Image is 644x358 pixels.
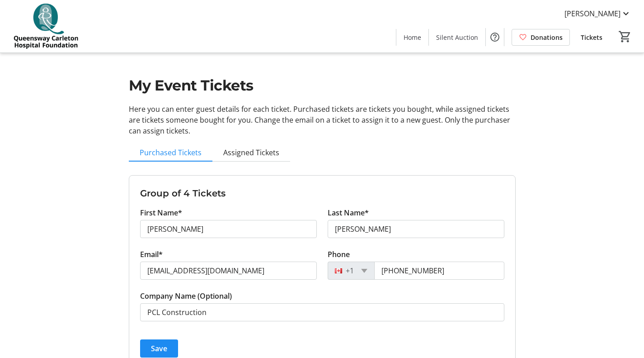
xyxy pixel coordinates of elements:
[328,207,369,218] label: Last Name*
[140,149,202,156] span: Purchased Tickets
[5,4,86,49] img: QCH Foundation's Logo
[617,29,633,45] button: Cart
[404,33,421,42] span: Home
[396,29,428,46] a: Home
[140,186,504,200] h3: Group of 4 Tickets
[140,291,232,301] label: Company Name (Optional)
[436,33,478,42] span: Silent Auction
[151,343,167,354] span: Save
[223,149,279,156] span: Assigned Tickets
[129,75,516,96] h1: My Event Tickets
[531,33,563,42] span: Donations
[486,28,504,46] button: Help
[573,29,610,46] a: Tickets
[328,249,350,260] label: Phone
[564,8,620,19] span: [PERSON_NAME]
[512,29,570,46] a: Donations
[140,207,182,218] label: First Name*
[140,339,178,358] button: Save
[581,33,602,42] span: Tickets
[429,29,485,46] a: Silent Auction
[129,104,516,136] p: Here you can enter guest details for each ticket. Purchased tickets are tickets you bought, while...
[374,262,504,280] input: (506) 234-5678
[557,6,639,21] button: [PERSON_NAME]
[140,249,163,260] label: Email*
